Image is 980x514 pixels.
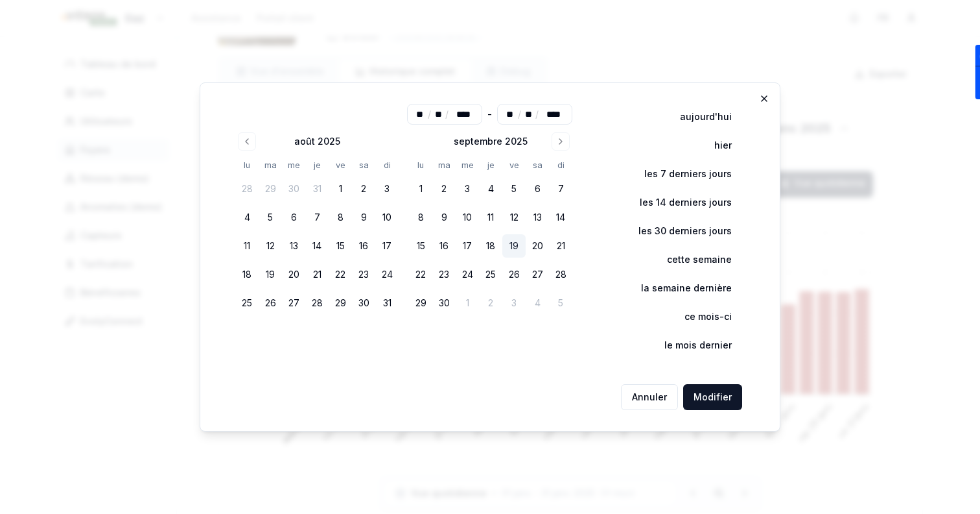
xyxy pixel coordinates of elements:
button: aujourd'hui [653,104,742,130]
th: vendredi [329,158,352,172]
button: les 30 derniers jours [611,218,742,244]
th: dimanche [549,158,572,172]
button: 5 [259,206,282,229]
button: 10 [456,206,479,229]
th: dimanche [375,158,399,172]
button: 13 [526,206,549,229]
th: samedi [526,158,549,172]
button: 7 [549,177,572,201]
button: Annuler [621,384,678,410]
button: 27 [282,291,305,315]
th: mercredi [282,158,305,172]
span: / [445,108,449,121]
button: 7 [305,206,329,229]
button: 28 [305,291,329,315]
button: 29 [259,177,282,201]
span: / [518,108,521,121]
button: 17 [375,234,399,258]
button: 30 [432,291,456,315]
button: 17 [456,234,479,258]
button: les 14 derniers jours [612,190,742,215]
button: 22 [409,263,432,286]
button: 30 [282,177,305,201]
button: 20 [282,263,305,286]
button: 21 [305,263,329,286]
button: Go to previous month [238,132,256,151]
button: 1 [409,177,432,201]
button: 24 [375,263,399,286]
div: - [487,104,492,125]
button: 3 [375,177,399,201]
button: hier [687,132,742,158]
button: 25 [479,263,502,286]
button: 22 [329,263,352,286]
button: 26 [259,291,282,315]
th: samedi [352,158,375,172]
button: 2 [352,177,375,201]
button: 8 [329,206,352,229]
span: / [428,108,431,121]
button: 5 [502,177,526,201]
button: 11 [479,206,502,229]
button: le mois dernier [637,332,742,358]
button: 23 [352,263,375,286]
button: Modifier [683,384,742,410]
button: 2 [432,177,456,201]
button: cette semaine [640,247,742,273]
button: 31 [375,291,399,315]
button: 28 [235,177,259,201]
button: 9 [432,206,456,229]
button: 6 [526,177,549,201]
button: 21 [549,234,572,258]
th: jeudi [305,158,329,172]
th: mardi [432,158,456,172]
button: 12 [259,234,282,258]
button: 10 [375,206,399,229]
button: 13 [282,234,305,258]
button: 14 [549,206,572,229]
button: 15 [409,234,432,258]
div: septembre 2025 [454,135,528,148]
button: 16 [352,234,375,258]
button: 6 [282,206,305,229]
button: 15 [329,234,352,258]
button: 14 [305,234,329,258]
button: 30 [352,291,375,315]
button: la semaine dernière [614,275,742,301]
button: 11 [235,234,259,258]
div: août 2025 [294,135,340,148]
button: 19 [259,263,282,286]
th: lundi [235,158,259,172]
th: vendredi [502,158,526,172]
button: 12 [502,206,526,229]
button: 23 [432,263,456,286]
th: jeudi [479,158,502,172]
button: 28 [549,263,572,286]
button: 27 [526,263,549,286]
button: Go to next month [552,132,570,151]
button: 29 [329,291,352,315]
button: 18 [479,234,502,258]
th: mardi [259,158,282,172]
button: 3 [456,177,479,201]
button: 8 [409,206,432,229]
button: 18 [235,263,259,286]
button: ce mois-ci [657,304,742,330]
button: 31 [305,177,329,201]
button: 24 [456,263,479,286]
button: 4 [235,206,259,229]
button: 26 [502,263,526,286]
button: 25 [235,291,259,315]
button: 29 [409,291,432,315]
button: 1 [329,177,352,201]
button: 4 [479,177,502,201]
button: 16 [432,234,456,258]
button: 20 [526,234,549,258]
button: les 7 derniers jours [617,161,742,187]
button: 19 [502,234,526,258]
button: 9 [352,206,375,229]
span: / [535,108,539,121]
th: lundi [409,158,432,172]
th: mercredi [456,158,479,172]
